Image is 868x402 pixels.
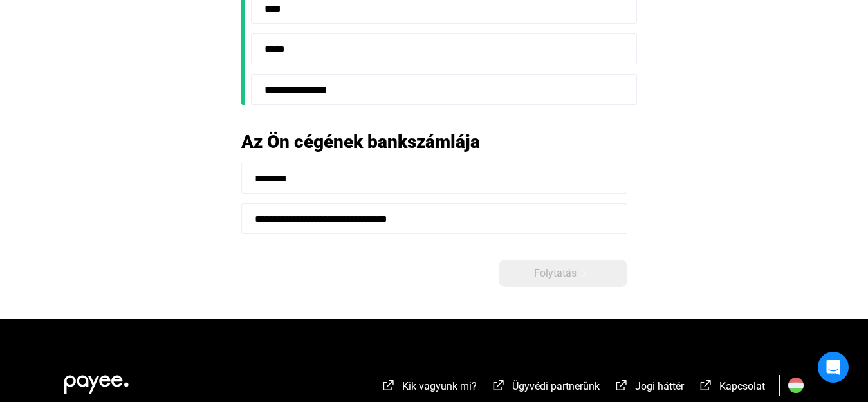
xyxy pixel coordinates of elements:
img: HU.svg [788,378,804,393]
img: arrow-right-white [577,270,592,277]
span: Kik vagyunk mi? [402,380,477,392]
a: external-link-whiteKapcsolat [698,382,765,394]
h2: Az Ön cégének bankszámlája [241,131,627,153]
a: external-link-whiteKik vagyunk mi? [381,382,477,394]
div: Open Intercom Messenger [818,352,849,383]
img: external-link-white [614,379,629,392]
img: external-link-white [491,379,506,392]
span: Kapcsolat [719,380,765,392]
button: Folytatásarrow-right-white [499,260,627,287]
span: Jogi háttér [635,380,684,392]
img: external-link-white [698,379,714,392]
img: external-link-white [381,379,396,392]
a: external-link-whiteÜgyvédi partnerünk [491,382,600,394]
span: Ügyvédi partnerünk [512,380,600,392]
span: Folytatás [534,266,577,281]
img: white-payee-white-dot.svg [64,368,129,394]
a: external-link-whiteJogi háttér [614,382,684,394]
